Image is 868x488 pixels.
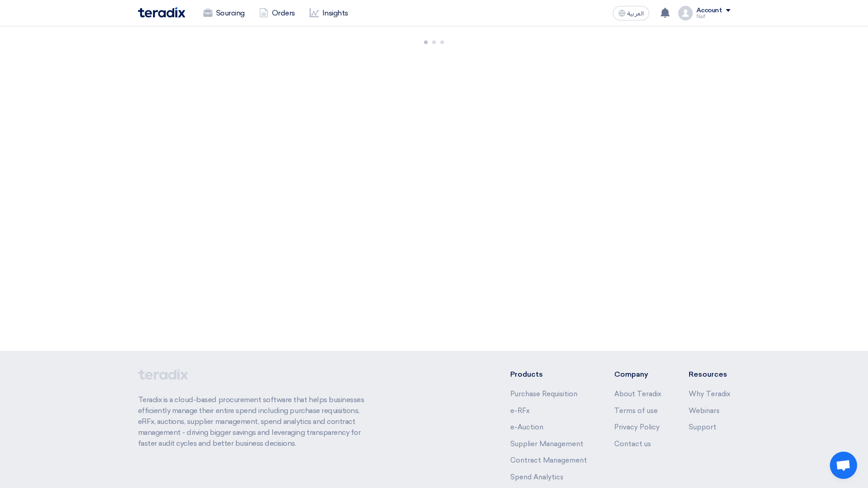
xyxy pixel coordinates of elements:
[689,423,716,431] a: Support
[138,7,185,18] img: Teradix logo
[689,369,730,380] li: Resources
[510,473,563,481] a: Spend Analytics
[614,369,661,380] li: Company
[614,407,658,415] a: Terms of use
[510,390,577,398] a: Purchase Requisition
[510,456,587,464] a: Contract Management
[678,6,693,20] img: profile_test.png
[510,440,583,448] a: Supplier Management
[510,369,587,380] li: Products
[830,452,857,479] div: Open chat
[302,3,355,23] a: Insights
[196,3,252,23] a: Sourcing
[510,407,530,415] a: e-RFx
[696,14,730,19] div: Naif
[696,7,722,15] div: Account
[138,394,375,449] p: Teradix is a cloud-based procurement software that helps businesses efficiently manage their enti...
[252,3,302,23] a: Orders
[689,390,730,398] a: Why Teradix
[614,390,661,398] a: About Teradix
[614,423,660,431] a: Privacy Policy
[614,440,651,448] a: Contact us
[627,10,644,17] span: العربية
[689,407,720,415] a: Webinars
[510,423,543,431] a: e-Auction
[613,6,649,20] button: العربية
